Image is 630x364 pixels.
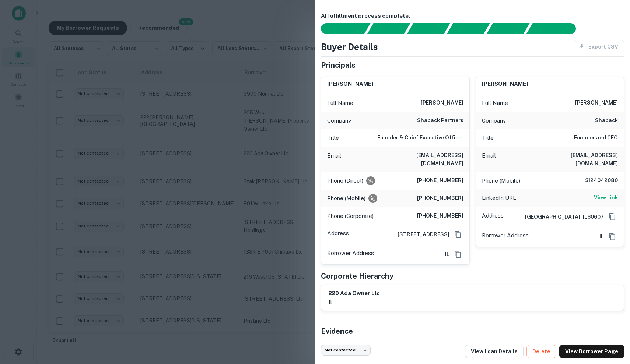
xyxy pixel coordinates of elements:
a: View Link [594,194,618,202]
button: Delete [526,345,556,358]
h6: 220 ada owner llc [329,289,380,298]
div: Your request is received and processing... [367,23,410,34]
a: View Borrower Page [559,345,624,358]
p: Phone (Direct) [327,176,363,185]
h6: Founder and CEO [574,134,618,142]
h6: shapack partners [417,116,463,125]
p: Full Name [482,99,508,107]
a: View Loan Details [465,345,524,358]
h6: [PERSON_NAME] [575,99,618,107]
div: Requests to not be contacted at this number [368,194,377,203]
iframe: Chat Widget [593,305,630,340]
h6: View Link [594,194,618,202]
p: Title [482,134,494,142]
div: Requests to not be contacted at this number [366,176,375,185]
p: Email [327,151,341,167]
div: AI fulfillment process complete. [526,23,585,34]
p: Company [327,116,351,125]
h6: [PERSON_NAME] [421,99,463,107]
h6: [GEOGRAPHIC_DATA], IL60607 [519,213,604,221]
a: IL [439,250,449,258]
div: Principals found, AI now looking for contact information... [447,23,490,34]
p: Address [327,229,349,240]
h5: Corporate Hierarchy [321,271,393,282]
h6: Founder & Chief Executive Officer [377,134,463,142]
p: Full Name [327,99,353,107]
h6: [PERSON_NAME] [327,80,373,88]
p: Address [482,211,504,222]
div: Documents found, AI parsing details... [407,23,450,34]
a: [STREET_ADDRESS] [392,230,449,238]
h6: [PHONE_NUMBER] [417,176,463,185]
h6: [EMAIL_ADDRESS][DOMAIN_NAME] [375,151,463,167]
h6: 3124042080 [574,176,618,185]
p: Phone (Corporate) [327,212,374,220]
h6: [PHONE_NUMBER] [417,212,463,220]
h4: Buyer Details [321,40,378,53]
h6: shapack [595,116,618,125]
button: Copy Address [607,211,618,222]
p: Phone (Mobile) [482,176,520,185]
button: Copy Address [452,229,463,240]
a: IL [594,233,604,241]
p: Company [482,116,506,125]
p: Email [482,151,496,167]
div: Sending borrower request to AI... [312,23,367,34]
h6: [EMAIL_ADDRESS][DOMAIN_NAME] [529,151,618,167]
p: Borrower Address [327,249,374,260]
p: il [329,298,380,307]
div: Principals found, still searching for contact information. This may take time... [486,23,529,34]
h5: Evidence [321,326,353,337]
p: Title [327,134,339,142]
p: Phone (Mobile) [327,194,365,203]
h6: [PHONE_NUMBER] [417,194,463,203]
div: Not contacted [321,345,371,356]
h5: Principals [321,60,356,71]
p: LinkedIn URL [482,194,516,202]
button: Copy Address [452,249,463,260]
h6: AI fulfillment process complete. [321,12,624,20]
button: Copy Address [607,231,618,242]
h6: [PERSON_NAME] [482,80,528,88]
p: Borrower Address [482,231,529,242]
